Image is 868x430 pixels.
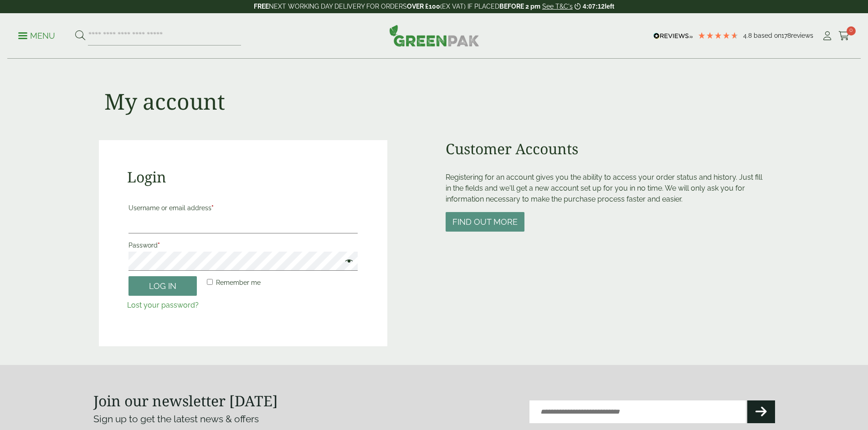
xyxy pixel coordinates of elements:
button: Log in [128,276,197,296]
span: 178 [781,32,791,39]
h2: Login [127,168,359,186]
div: 4.78 Stars [698,31,739,40]
button: Find out more [446,212,524,232]
i: Cart [838,31,850,40]
img: REVIEWS.io [653,33,693,39]
strong: BEFORE 2 pm [499,3,540,10]
span: left [605,3,614,10]
p: Menu [18,30,55,41]
a: See T&C's [542,3,573,10]
span: 4:07:12 [583,3,605,10]
label: Password [128,239,358,252]
span: Based on [754,32,781,39]
span: reviews [791,32,813,39]
h2: Customer Accounts [446,140,770,157]
a: Find out more [446,218,524,227]
a: 0 [838,29,850,43]
img: GreenPak Supplies [389,25,479,46]
a: Menu [18,30,55,40]
strong: Join our newsletter [DATE] [93,391,278,410]
span: 4.8 [743,32,754,39]
p: Sign up to get the latest news & offers [93,412,400,426]
span: 0 [847,26,856,35]
strong: FREE [254,3,269,10]
h1: My account [104,88,225,115]
label: Username or email address [128,202,358,214]
input: Remember me [207,279,213,285]
p: Registering for an account gives you the ability to access your order status and history. Just fi... [446,172,770,205]
a: Lost your password? [127,301,199,309]
strong: OVER £100 [407,3,440,10]
span: Remember me [216,279,261,286]
i: My Account [822,31,833,40]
